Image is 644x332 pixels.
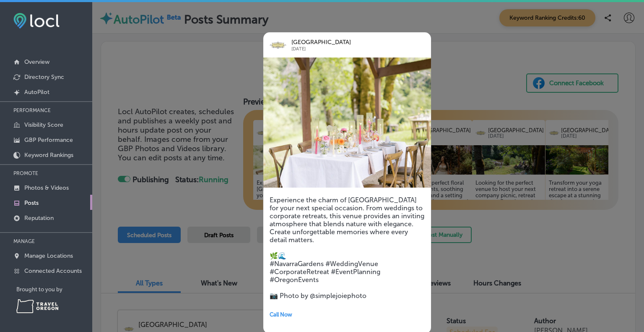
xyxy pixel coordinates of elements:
[24,89,49,96] p: AutoPilot
[270,311,292,318] span: Call Now
[24,73,64,81] p: Directory Sync
[24,152,73,159] p: Keyword Rankings
[24,199,39,207] p: Posts
[24,267,82,274] p: Connected Accounts
[24,252,73,259] p: Manage Locations
[24,214,54,222] p: Reputation
[263,58,431,188] img: 329e6b5a-d3f6-4356-972e-fe33d341df53JoieThongsavath_simplejoiephoto2JoieThongsavath_websize.jpg
[13,13,60,29] img: fda3e92497d09a02dc62c9cd864e3231.png
[291,39,408,46] p: [GEOGRAPHIC_DATA]
[270,37,286,53] img: logo
[24,58,49,65] p: Overview
[270,196,425,300] h5: Experience the charm of [GEOGRAPHIC_DATA] for your next special occasion. From weddings to corpor...
[291,46,408,52] p: [DATE]
[24,136,73,144] p: GBP Performance
[24,184,69,191] p: Photos & Videos
[16,286,92,293] p: Brought to you by
[24,121,63,128] p: Visibility Score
